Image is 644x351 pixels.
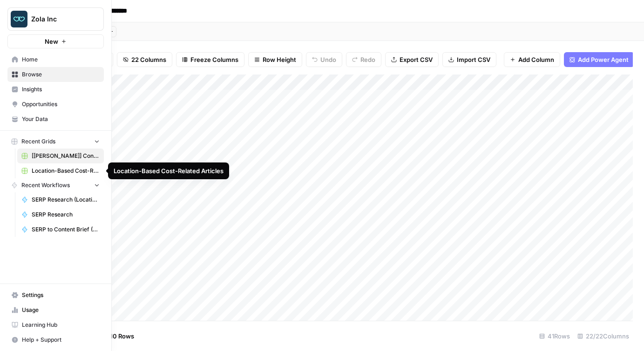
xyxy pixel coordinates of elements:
span: [[PERSON_NAME]] Content Creation [32,152,100,160]
button: Recent Workflows [7,178,104,192]
span: New [45,37,58,46]
a: Home [7,52,104,67]
span: Recent Workflows [21,181,70,189]
span: Home [22,55,100,64]
a: Settings [7,288,104,303]
a: [[PERSON_NAME]] Content Creation [17,148,104,163]
a: Usage [7,303,104,317]
a: Learning Hub [7,317,104,332]
span: Undo [320,55,336,64]
span: Import CSV [457,55,490,64]
div: 41 Rows [536,329,574,344]
span: Your Data [22,115,100,123]
button: Add Column [504,52,560,67]
span: 22 Columns [131,55,166,64]
button: Import CSV [442,52,496,67]
a: Insights [7,82,104,97]
span: Help + Support [22,336,100,344]
a: Your Data [7,112,104,127]
span: Browse [22,70,100,79]
span: Row Height [263,55,296,64]
button: Redo [346,52,381,67]
span: Add Column [518,55,554,64]
button: Help + Support [7,332,104,347]
span: SERP Research (Location) [32,196,100,204]
button: Export CSV [385,52,439,67]
span: Add Power Agent [578,55,629,64]
span: Insights [22,85,100,94]
span: Location-Based Cost-Related Articles [32,167,100,175]
a: SERP Research [17,207,104,222]
span: SERP to Content Brief (Location) [32,225,100,234]
span: Usage [22,306,100,314]
button: Recent Grids [7,135,104,148]
button: New [7,34,104,48]
a: Location-Based Cost-Related Articles [17,163,104,178]
button: Freeze Columns [176,52,244,67]
span: Export CSV [400,55,433,64]
a: SERP Research (Location) [17,192,104,207]
a: SERP to Content Brief (Location) [17,222,104,237]
span: Recent Grids [21,137,55,146]
button: Undo [306,52,342,67]
button: Row Height [248,52,302,67]
a: Opportunities [7,97,104,112]
div: 22/22 Columns [574,329,633,344]
span: Settings [22,291,100,299]
button: Workspace: Zola Inc [7,7,104,31]
span: Opportunities [22,100,100,108]
span: Add 10 Rows [97,331,134,341]
a: Browse [7,67,104,82]
span: Learning Hub [22,321,100,329]
span: Freeze Columns [190,55,238,64]
img: Zola Inc Logo [11,11,27,27]
span: SERP Research [32,210,100,219]
button: 22 Columns [117,52,172,67]
span: Zola Inc [31,14,88,24]
span: Redo [360,55,375,64]
button: Add Power Agent [564,52,634,67]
